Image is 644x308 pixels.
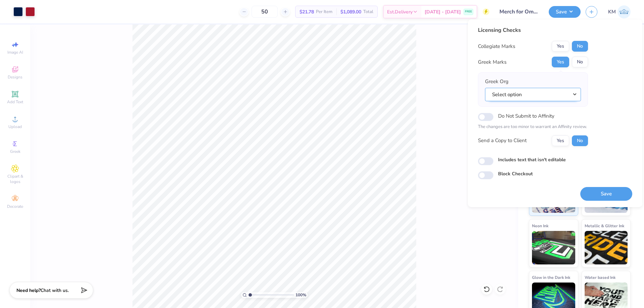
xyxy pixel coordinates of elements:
[585,274,615,281] span: Water based Ink
[465,9,472,14] span: FREE
[41,287,69,294] span: Chat with us.
[3,174,27,184] span: Clipart & logos
[7,204,23,209] span: Decorate
[478,124,588,130] p: The changes are too minor to warrant an Affinity review.
[552,41,569,52] button: Yes
[7,99,23,105] span: Add Text
[532,222,548,229] span: Neon Ink
[532,274,570,281] span: Glow in the Dark Ink
[552,135,569,146] button: Yes
[618,5,631,18] img: Karl Michael Narciza
[296,292,306,298] span: 100 %
[316,8,332,15] span: Per Item
[498,156,566,163] label: Includes text that isn't editable
[549,6,581,18] button: Save
[580,187,632,201] button: Save
[478,137,527,144] div: Send a Copy to Client
[387,8,413,15] span: Est. Delivery
[16,287,41,294] strong: Need help?
[300,8,314,15] span: $21.78
[532,231,575,264] img: Neon Ink
[8,74,22,80] span: Designs
[498,170,533,177] label: Block Checkout
[7,50,23,55] span: Image AI
[340,8,361,15] span: $1,089.00
[478,43,515,50] div: Collegiate Marks
[585,222,624,229] span: Metallic & Glitter Ink
[494,5,544,18] input: Untitled Design
[485,78,508,85] label: Greek Org
[485,88,581,102] button: Select option
[572,57,588,67] button: No
[552,57,569,67] button: Yes
[252,6,278,18] input: – –
[363,8,373,15] span: Total
[585,231,628,264] img: Metallic & Glitter Ink
[498,112,554,120] label: Do Not Submit to Affinity
[478,26,588,34] div: Licensing Checks
[8,124,22,129] span: Upload
[608,5,631,18] a: KM
[572,41,588,52] button: No
[608,8,616,16] span: KM
[425,8,461,15] span: [DATE] - [DATE]
[572,135,588,146] button: No
[478,58,506,66] div: Greek Marks
[10,149,20,154] span: Greek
